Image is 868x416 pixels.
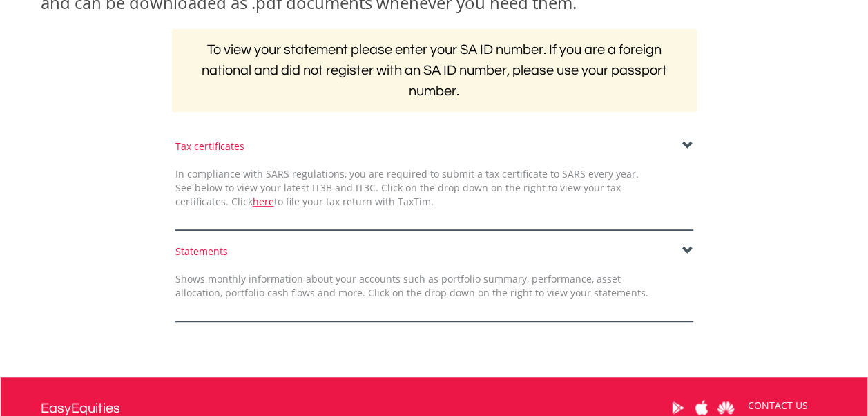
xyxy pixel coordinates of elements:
[175,167,639,208] span: In compliance with SARS regulations, you are required to submit a tax certificate to SARS every y...
[172,29,697,112] h2: To view your statement please enter your SA ID number. If you are a foreign national and did not ...
[253,195,274,208] a: here
[175,245,693,258] div: Statements
[165,272,659,300] div: Shows monthly information about your accounts such as portfolio summary, performance, asset alloc...
[231,195,434,208] span: Click to file your tax return with TaxTim.
[175,140,693,153] div: Tax certificates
